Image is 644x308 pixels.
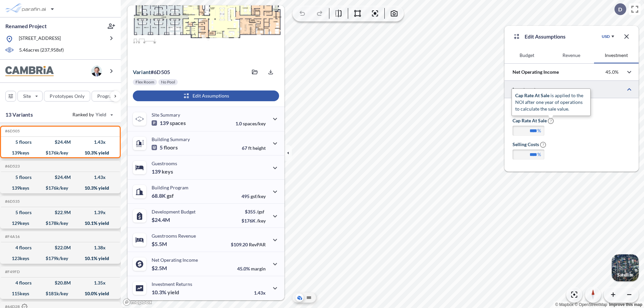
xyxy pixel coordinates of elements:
p: No Pool [161,79,175,85]
div: USD [602,34,610,39]
button: Switcher ImageSatellite [612,254,639,281]
p: $2.5M [152,265,168,271]
p: Guestrooms [152,161,177,166]
span: spaces [170,120,186,126]
span: margin [251,266,266,271]
button: Edit Assumptions [133,90,279,101]
p: # 6d505 [133,69,170,75]
button: Prototypes Only [44,91,90,102]
h5: Click to copy the code [4,129,20,133]
p: 5.46 acres ( 237,958 sf) [19,47,64,54]
button: Site Plan [305,294,313,302]
p: Program [97,93,116,100]
button: Investment [594,47,639,63]
button: Revenue [549,47,594,63]
p: $355 [241,209,266,214]
p: 495 [241,193,266,199]
p: 139 [152,168,173,175]
p: Edit Assumptions [525,33,566,41]
p: Development Budget [152,209,196,214]
span: /gsf [257,209,264,214]
button: Site [17,91,43,102]
p: $5.5M [152,241,168,247]
a: OpenStreetMap [575,302,607,307]
p: 67 [242,145,266,151]
span: Variant [133,69,151,75]
p: 13 Variants [5,111,33,119]
p: $109.20 [231,242,266,247]
p: $176K [241,218,266,224]
p: Flex Room [136,79,154,85]
button: Ranked by Yield [67,109,117,120]
h5: Click to copy the code [4,199,20,204]
p: 45.0% [237,266,266,271]
label: % [537,127,541,134]
p: [STREET_ADDRESS] [19,35,61,43]
p: Site [23,93,31,100]
p: Renamed Project [5,22,47,30]
span: gsf/key [251,193,266,199]
span: floors [164,144,178,151]
span: RevPAR [249,242,266,247]
p: 68.8K [152,192,174,199]
span: ? [548,118,554,124]
a: Mapbox [555,302,574,307]
h5: Click to copy the code [4,269,20,274]
label: Cap Rate at Sale [513,117,554,124]
h5: Click to copy the code [4,234,20,239]
p: Net Operating Income [513,69,559,75]
p: Net Operating Income [152,257,198,263]
img: Switcher Image [612,254,639,281]
img: BrandImage [5,66,54,76]
span: gsf [167,192,174,199]
button: Budget [504,47,549,63]
h3: Investment [513,104,631,110]
p: 5 [152,144,178,151]
p: D [618,6,622,12]
span: /key [257,218,266,224]
span: spaces/key [243,121,266,126]
span: keys [162,168,173,175]
p: $24.4M [152,217,171,223]
label: % [537,151,541,158]
p: 45.0% [605,69,619,75]
p: 1.43x [254,290,266,296]
span: ? [540,142,546,148]
p: Investment Returns [152,281,192,287]
span: yield [167,289,179,296]
img: user logo [91,66,102,76]
button: Aerial View [296,294,304,302]
span: height [253,145,266,151]
p: 1.0 [235,121,266,126]
p: Building Program [152,185,189,190]
a: Improve this map [609,302,642,307]
h5: Click to copy the code [4,164,20,169]
p: Satellite [617,272,633,278]
span: ft [248,145,252,151]
button: Program [92,91,128,102]
p: Site Summary [152,112,180,118]
a: Mapbox homepage [123,298,152,306]
span: Yield [96,111,107,118]
p: Prototypes Only [50,93,85,100]
p: 10.3% [152,289,179,296]
label: Selling Costs [513,141,546,148]
p: 139 [152,120,186,126]
p: Building Summary [152,136,190,142]
p: Guestrooms Revenue [152,233,196,239]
